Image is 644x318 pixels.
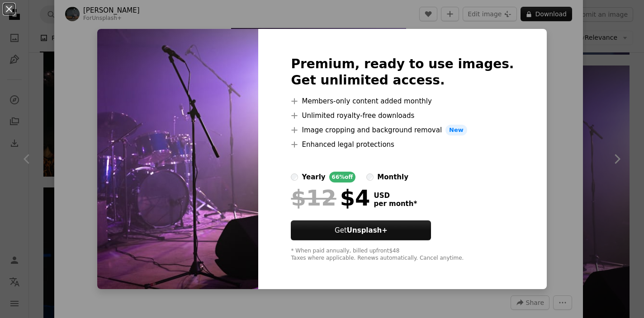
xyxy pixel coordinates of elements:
div: 66% off [329,172,356,182]
button: GetUnsplash+ [291,220,431,240]
span: New [445,125,467,136]
li: Image cropping and background removal [291,125,514,136]
input: yearly66%off [291,173,298,181]
li: Enhanced legal protections [291,139,514,150]
div: yearly [302,172,325,182]
span: per month * [374,200,417,208]
span: $12 [291,186,336,210]
img: premium_photo-1682855221220-4dcc4ac702c7 [97,29,258,289]
h2: Premium, ready to use images. Get unlimited access. [291,56,514,89]
span: USD [374,192,417,200]
div: monthly [377,172,408,182]
div: * When paid annually, billed upfront $48 Taxes where applicable. Renews automatically. Cancel any... [291,248,514,262]
div: $4 [291,186,370,210]
li: Members-only content added monthly [291,96,514,107]
strong: Unsplash+ [347,226,388,234]
input: monthly [366,173,374,181]
li: Unlimited royalty-free downloads [291,110,514,121]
